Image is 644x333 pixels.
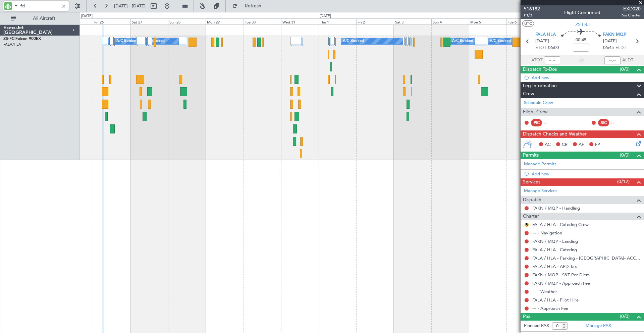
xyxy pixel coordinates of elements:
span: (0/0) [620,66,630,73]
input: --:-- [544,56,560,64]
div: [DATE] [320,13,331,19]
div: Thu 1 [319,18,356,24]
button: R [525,223,529,227]
span: (0/0) [620,313,630,320]
span: Permits [523,152,539,159]
a: FALA / HLA - APD Tax [532,264,577,269]
div: Flight Confirmed [564,9,600,16]
span: CR [562,142,568,148]
a: Schedule Crew [524,100,553,106]
button: Refresh [229,1,269,11]
div: Tue 6 [506,18,544,24]
div: A/C Booked [116,36,138,46]
span: EXD020 [621,5,641,12]
div: [DATE] [81,13,93,19]
span: Crew [523,90,534,98]
span: 06:00 [548,45,559,51]
span: Refresh [239,4,267,8]
div: Sat 3 [394,18,431,24]
div: Mon 5 [469,18,506,24]
div: Mon 29 [206,18,243,24]
a: --- - Navigation [532,230,562,236]
span: 516182 [524,5,540,12]
span: Services [523,178,540,186]
span: AF [579,142,584,148]
a: FALA/HLA [3,42,21,47]
span: Pos Charter [621,12,641,18]
span: ZS-FCI [3,37,15,41]
a: FALA / HLA - Pilot Hire [532,297,579,303]
div: - - [544,120,559,126]
div: Sat 27 [130,18,168,24]
span: Dispatch To-Dos [523,66,557,73]
span: [DATE] [535,38,549,45]
a: FALA / HLA - Catering [532,247,577,253]
span: FAKN MQP [603,32,626,38]
a: FALA / HLA - Catering Crew [532,222,589,227]
a: FAKN / MQP - S&T Per Diem [532,272,590,278]
a: FAKN / MQP - Handling [532,205,580,211]
span: Leg Information [523,82,557,90]
span: Dispatch [523,196,541,204]
div: Fri 2 [356,18,394,24]
span: ETOT [535,45,546,51]
div: A/C Booked [343,36,364,46]
span: All Aircraft [17,16,71,21]
span: ATOT [531,57,542,64]
a: Manage Permits [524,161,556,168]
div: Add new [532,171,641,177]
div: Tue 30 [244,18,281,24]
span: (0/0) [620,152,630,159]
input: A/C (Reg. or Type) [20,1,59,11]
span: (0/12) [617,178,630,185]
span: ZS-LRJ [575,21,590,28]
button: All Aircraft [7,13,73,24]
span: ELDT [615,45,626,51]
span: P1/3 [524,12,540,18]
span: ALDT [622,57,633,64]
span: FALA HLA [535,32,556,38]
a: FALA / HLA - Parking - [GEOGRAPHIC_DATA]- ACC # 1800 [532,255,641,261]
span: Pax [523,313,530,321]
a: FAKN / MQP - Approach Fee [532,280,590,286]
span: [DATE] - [DATE] [114,3,146,9]
span: [DATE] [603,38,617,45]
a: --- - Approach Fee [532,306,568,311]
div: - - [611,120,626,126]
a: ZS-FCIFalcon 900EX [3,37,41,41]
span: Flight Crew [523,108,548,116]
a: FAKN / MQP - Landing [532,238,578,244]
span: FP [595,142,600,148]
div: Wed 31 [281,18,319,24]
a: Manage Services [524,188,557,195]
span: 06:45 [603,45,614,51]
div: Sun 28 [168,18,206,24]
div: A/C Booked [490,36,511,46]
span: Dispatch Checks and Weather [523,130,587,138]
div: SIC [598,119,609,126]
span: Charter [523,213,539,220]
div: Fri 26 [93,18,130,24]
div: Sun 4 [431,18,469,24]
div: Add new [532,75,641,80]
a: Manage PAX [586,323,611,329]
span: 00:45 [576,37,586,44]
a: --- - Weather [532,289,557,294]
button: UTC [522,20,534,26]
div: PIC [531,119,542,126]
label: Planned PAX [524,323,549,329]
div: A/C Booked [452,36,473,46]
span: AC [545,142,551,148]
